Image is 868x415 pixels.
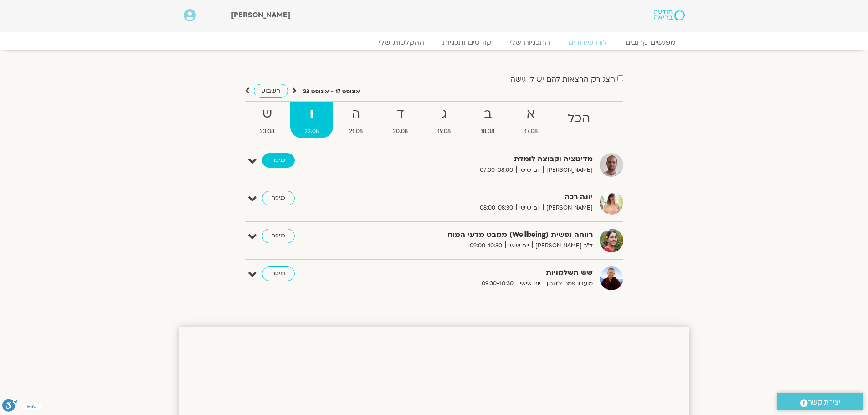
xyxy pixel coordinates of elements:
[467,241,505,251] span: 09:00-10:30
[477,165,516,175] span: 07:00-08:00
[370,229,593,241] strong: רווחה נפשית (Wellbeing) ממבט מדעי המוח
[554,108,604,129] strong: הכל
[303,87,360,97] p: אוגוסט 17 - אוגוסט 23
[517,279,544,288] span: יום שישי
[335,127,377,136] span: 21.08
[510,102,552,138] a: א17.08
[516,165,543,175] span: יום שישי
[231,10,290,20] span: [PERSON_NAME]
[424,127,465,136] span: 19.08
[505,241,532,251] span: יום שישי
[516,203,543,213] span: יום שישי
[246,102,289,138] a: ש23.08
[379,102,422,138] a: ד20.08
[262,153,295,168] a: כניסה
[510,75,615,83] label: הצג רק הרצאות להם יש לי גישה
[424,102,465,138] a: ג19.08
[808,396,841,409] span: יצירת קשר
[262,229,295,243] a: כניסה
[290,104,333,124] strong: ו
[433,38,500,47] a: קורסים ותכניות
[500,38,559,47] a: התכניות שלי
[543,165,593,175] span: [PERSON_NAME]
[335,104,377,124] strong: ה
[616,38,685,47] a: מפגשים קרובים
[370,153,593,165] strong: מדיטציה וקבוצה לומדת
[543,203,593,213] span: [PERSON_NAME]
[262,191,295,205] a: כניסה
[379,127,422,136] span: 20.08
[370,191,593,203] strong: יוגה רכה
[370,38,433,47] a: ההקלטות שלי
[379,104,422,124] strong: ד
[478,279,517,288] span: 09:30-10:30
[246,127,289,136] span: 23.08
[554,102,604,138] a: הכל
[477,203,516,213] span: 08:00-08:30
[544,279,593,288] span: מועדון פמה צ'ודרון
[559,38,616,47] a: לוח שידורים
[467,127,508,136] span: 18.08
[467,104,508,124] strong: ב
[335,102,377,138] a: ה21.08
[290,102,333,138] a: ו22.08
[184,38,685,47] nav: Menu
[254,84,288,98] a: השבוע
[370,266,593,279] strong: שש השלמויות
[246,104,289,124] strong: ש
[777,393,863,410] a: יצירת קשר
[510,104,552,124] strong: א
[424,104,465,124] strong: ג
[532,241,593,251] span: ד"ר [PERSON_NAME]
[261,87,281,95] span: השבוע
[290,127,333,136] span: 22.08
[510,127,552,136] span: 17.08
[467,102,508,138] a: ב18.08
[262,266,295,281] a: כניסה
